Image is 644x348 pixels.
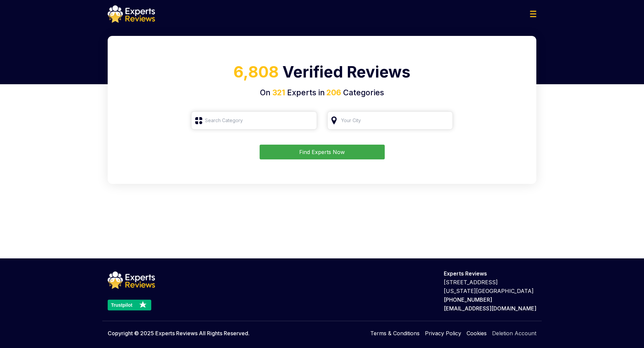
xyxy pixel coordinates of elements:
[444,278,536,287] p: [STREET_ADDRESS]
[116,87,528,99] h4: On Experts in Categories
[108,5,155,23] img: logo
[116,60,528,87] h1: Verified Reviews
[444,269,536,278] p: Experts Reviews
[108,300,155,310] a: Trustpilot
[233,62,279,81] span: 6,808
[370,329,420,337] a: Terms & Conditions
[327,111,453,130] input: Your City
[492,329,536,337] a: Deletion Account
[108,329,250,337] p: Copyright © 2025 Experts Reviews All Rights Reserved.
[444,295,536,304] p: [PHONE_NUMBER]
[260,145,385,159] button: Find Experts Now
[444,304,536,313] p: [EMAIL_ADDRESS][DOMAIN_NAME]
[272,88,285,97] span: 321
[325,88,341,97] span: 206
[108,271,155,289] img: logo
[467,329,487,337] a: Cookies
[111,302,132,308] text: Trustpilot
[425,329,461,337] a: Privacy Policy
[191,111,317,130] input: Search Category
[444,287,536,295] p: [US_STATE][GEOGRAPHIC_DATA]
[530,11,536,17] img: Menu Icon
